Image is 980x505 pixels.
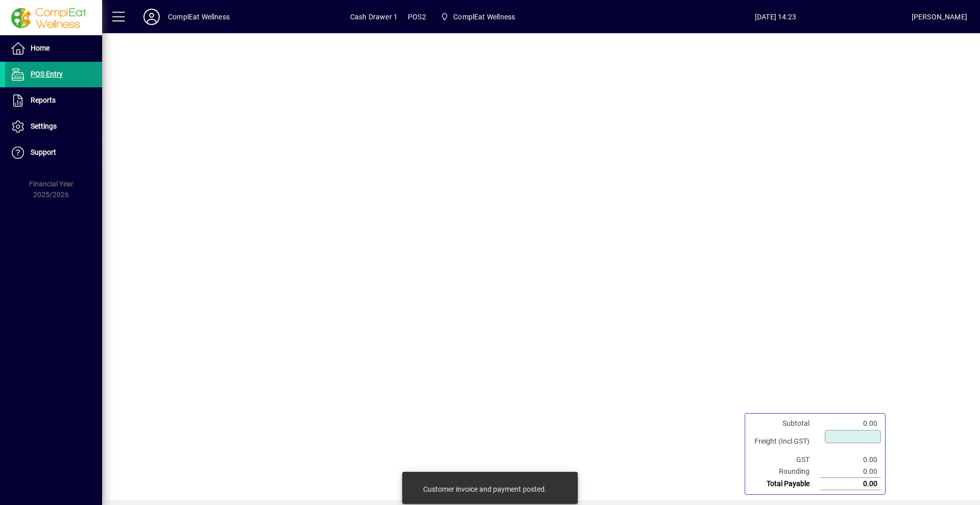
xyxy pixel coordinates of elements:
[135,8,168,26] button: Profile
[168,9,230,25] div: ComplEat Wellness
[749,454,820,466] td: GST
[5,140,102,165] a: Support
[912,9,967,25] div: [PERSON_NAME]
[5,114,102,139] a: Settings
[436,8,519,26] span: ComplEat Wellness
[820,478,881,490] td: 0.00
[749,429,820,454] td: Freight (Incl GST)
[453,9,515,25] span: ComplEat Wellness
[5,36,102,61] a: Home
[820,466,881,478] td: 0.00
[31,70,63,78] span: POS Entry
[749,466,820,478] td: Rounding
[31,148,56,156] span: Support
[820,418,881,429] td: 0.00
[749,418,820,429] td: Subtotal
[749,478,820,490] td: Total Payable
[640,9,912,25] span: [DATE] 14:23
[350,9,398,25] span: Cash Drawer 1
[408,9,426,25] span: POS2
[423,484,547,494] div: Customer invoice and payment posted.
[31,96,56,104] span: Reports
[31,122,57,130] span: Settings
[820,454,881,466] td: 0.00
[31,44,50,52] span: Home
[5,88,102,113] a: Reports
